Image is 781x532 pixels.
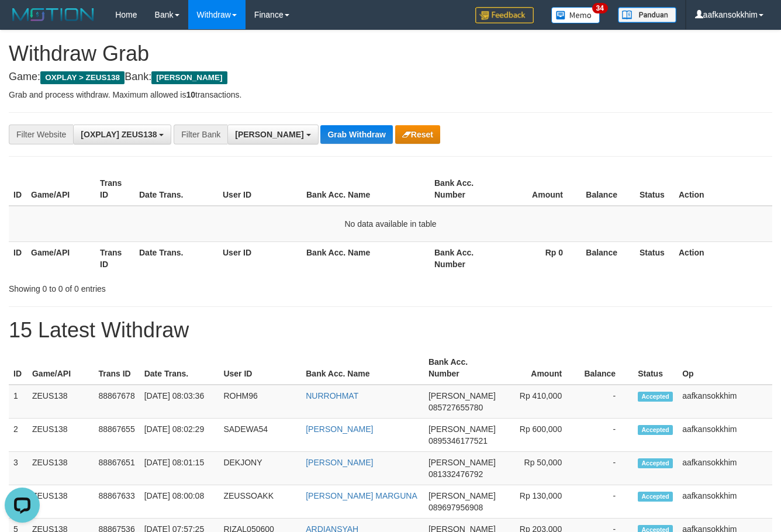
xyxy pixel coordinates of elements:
[94,452,139,485] td: 88867651
[140,419,219,452] td: [DATE] 08:02:29
[579,452,633,485] td: -
[218,241,302,275] th: User ID
[9,172,26,206] th: ID
[500,452,579,485] td: Rp 50,000
[430,241,499,275] th: Bank Acc. Number
[9,241,26,275] th: ID
[140,385,219,419] td: [DATE] 08:03:36
[27,385,94,419] td: ZEUS138
[27,485,94,519] td: ZEUS138
[9,71,772,83] h4: Game: Bank:
[27,452,94,485] td: ZEUS138
[26,241,95,275] th: Game/API
[428,391,496,400] span: [PERSON_NAME]
[580,241,635,275] th: Balance
[219,351,301,385] th: User ID
[306,458,373,467] a: [PERSON_NAME]
[140,351,219,385] th: Date Trans.
[428,469,483,479] span: Copy 081332476792 to clipboard
[638,392,673,402] span: Accepted
[424,351,500,385] th: Bank Acc. Number
[9,206,772,242] td: No data available in table
[174,125,227,144] div: Filter Bank
[638,492,673,502] span: Accepted
[5,5,40,40] button: Open LiveChat chat widget
[500,419,579,452] td: Rp 600,000
[134,241,218,275] th: Date Trans.
[428,436,488,445] span: Copy 0895346177521 to clipboard
[592,3,608,13] span: 34
[428,424,496,434] span: [PERSON_NAME]
[40,71,125,84] span: OXPLAY > ZEUS138
[674,241,772,275] th: Action
[638,458,673,468] span: Accepted
[95,172,134,206] th: Trans ID
[186,90,195,99] strong: 10
[475,7,534,23] img: Feedback.jpg
[94,385,139,419] td: 88867678
[9,6,98,23] img: MOTION_logo.png
[134,172,218,206] th: Date Trans.
[94,419,139,452] td: 88867655
[219,419,301,452] td: SADEWA54
[678,485,772,519] td: aafkansokkhim
[674,172,772,206] th: Action
[9,89,772,101] p: Grab and process withdraw. Maximum allowed is transactions.
[151,71,227,84] span: [PERSON_NAME]
[499,241,580,275] th: Rp 0
[9,419,27,452] td: 2
[678,385,772,419] td: aafkansokkhim
[428,458,496,467] span: [PERSON_NAME]
[219,485,301,519] td: ZEUSSOAKK
[678,351,772,385] th: Op
[218,172,302,206] th: User ID
[302,241,430,275] th: Bank Acc. Name
[219,452,301,485] td: DEKJONY
[579,351,633,385] th: Balance
[635,241,674,275] th: Status
[140,485,219,519] td: [DATE] 08:00:08
[635,172,674,206] th: Status
[9,385,27,419] td: 1
[27,351,94,385] th: Game/API
[140,452,219,485] td: [DATE] 08:01:15
[499,172,580,206] th: Amount
[579,419,633,452] td: -
[227,125,318,144] button: [PERSON_NAME]
[500,385,579,419] td: Rp 410,000
[320,125,392,144] button: Grab Withdraw
[81,130,157,139] span: [OXPLAY] ZEUS138
[500,351,579,385] th: Amount
[73,125,171,144] button: [OXPLAY] ZEUS138
[500,485,579,519] td: Rp 130,000
[94,485,139,519] td: 88867633
[9,319,772,342] h1: 15 Latest Withdraw
[9,452,27,485] td: 3
[428,491,496,500] span: [PERSON_NAME]
[428,403,483,412] span: Copy 085727655780 to clipboard
[306,391,358,400] a: NURROHMAT
[9,278,317,295] div: Showing 0 to 0 of 0 entries
[678,419,772,452] td: aafkansokkhim
[235,130,303,139] span: [PERSON_NAME]
[9,42,772,65] h1: Withdraw Grab
[428,503,483,512] span: Copy 089697956908 to clipboard
[638,425,673,435] span: Accepted
[395,125,440,144] button: Reset
[301,351,424,385] th: Bank Acc. Name
[579,385,633,419] td: -
[306,424,373,434] a: [PERSON_NAME]
[94,351,139,385] th: Trans ID
[306,491,417,500] a: [PERSON_NAME] MARGUNA
[9,125,73,144] div: Filter Website
[633,351,678,385] th: Status
[580,172,635,206] th: Balance
[678,452,772,485] td: aafkansokkhim
[579,485,633,519] td: -
[430,172,499,206] th: Bank Acc. Number
[219,385,301,419] td: ROHM96
[618,7,676,23] img: panduan.png
[26,172,95,206] th: Game/API
[9,351,27,385] th: ID
[302,172,430,206] th: Bank Acc. Name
